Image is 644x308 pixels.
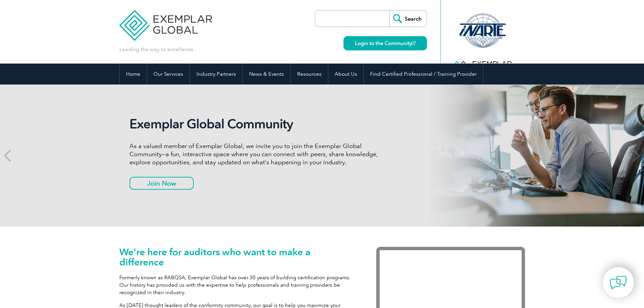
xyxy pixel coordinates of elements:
a: About Us [328,64,363,85]
h1: We’re here for auditors who want to make a difference [119,247,356,267]
p: Formerly known as RABQSA, Exemplar Global has over 30 years of building certification programs. O... [119,274,356,296]
a: Our Services [147,64,190,85]
p: As a valued member of Exemplar Global, we invite you to join the Exemplar Global Community—a fun,... [129,142,383,166]
p: Leading the way to excellence [119,46,193,53]
input: Search [389,10,427,27]
img: open_square.png [412,41,415,45]
a: Home [120,64,147,85]
a: Join Now [129,177,194,190]
a: Find Certified Professional / Training Provider [364,64,483,85]
a: Industry Partners [190,64,242,85]
a: Resources [291,64,328,85]
h2: Exemplar Global Community [129,116,383,132]
a: Login to the Community [343,36,427,50]
img: contact-chat.png [610,274,627,291]
a: News & Events [243,64,290,85]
